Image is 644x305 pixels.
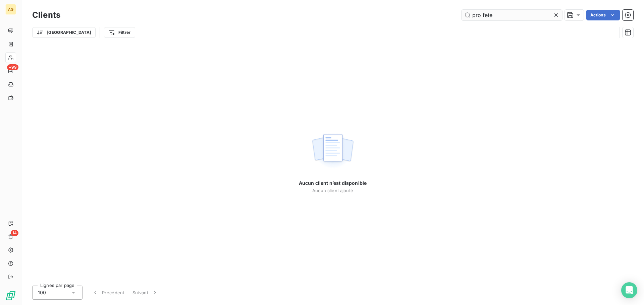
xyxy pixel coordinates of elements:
[299,180,367,186] span: Aucun client n’est disponible
[104,27,135,38] button: Filtrer
[32,9,60,21] h3: Clients
[128,286,162,300] button: Suivant
[5,290,16,301] img: Logo LeanPay
[11,230,18,236] span: 14
[5,66,16,76] a: +99
[7,64,18,70] span: +99
[462,10,562,20] input: Rechercher
[88,286,128,300] button: Précédent
[38,289,46,296] span: 100
[312,188,353,193] span: Aucun client ajouté
[621,282,637,298] div: Open Intercom Messenger
[32,27,96,38] button: [GEOGRAPHIC_DATA]
[311,130,354,172] img: empty state
[5,4,16,15] div: AG
[586,10,620,20] button: Actions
